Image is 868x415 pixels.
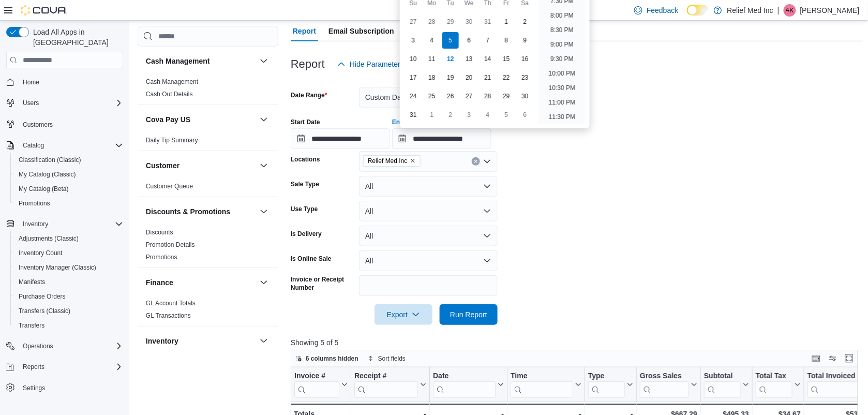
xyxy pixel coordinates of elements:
span: Catalog [19,139,123,152]
span: Feedback [647,5,678,16]
label: Invoice or Receipt Number [291,275,355,292]
div: day-26 [442,88,459,105]
div: day-15 [498,51,515,67]
a: Inventory Count [14,247,67,259]
div: day-8 [498,32,515,49]
button: Classification (Classic) [10,153,127,167]
span: Manifests [19,278,45,286]
div: Type [588,372,625,398]
span: Inventory [23,220,48,228]
span: Promotion Details [146,241,195,249]
span: Manifests [14,276,123,288]
div: day-30 [461,13,477,30]
div: day-2 [442,107,459,123]
a: My Catalog (Beta) [14,183,73,195]
div: day-11 [424,51,440,67]
button: Cova Pay US [146,114,256,125]
li: 9:00 PM [546,38,578,51]
div: Alyz Khowaja [784,4,796,17]
input: Dark Mode [687,5,709,16]
a: Cash Out Details [146,91,193,98]
div: day-4 [480,107,496,123]
div: Invoice # [294,372,339,398]
li: 10:30 PM [545,82,579,94]
span: Users [23,99,39,107]
li: 8:30 PM [546,24,578,36]
div: day-6 [461,32,477,49]
div: Gross Sales [640,372,689,381]
input: Press the down key to open a popover containing a calendar. [291,128,390,149]
button: My Catalog (Classic) [10,167,127,182]
button: Users [2,96,127,110]
span: Settings [19,381,123,394]
a: Adjustments (Classic) [14,232,83,245]
span: Hide Parameters [350,59,404,69]
button: All [359,176,498,197]
span: Customers [23,121,53,129]
div: day-18 [424,69,440,86]
button: All [359,250,498,271]
div: day-28 [424,13,440,30]
label: Use Type [291,205,318,213]
button: Inventory [258,335,270,347]
span: Purchase Orders [14,290,123,303]
h3: Inventory [146,336,178,346]
button: Open list of options [483,157,491,166]
button: Subtotal [704,372,749,398]
span: Promotions [14,197,123,210]
a: Manifests [14,276,49,288]
button: Promotions [10,196,127,211]
button: Home [2,75,127,90]
div: Subtotal [704,372,741,381]
button: Customer [258,159,270,172]
li: 10:00 PM [545,67,579,80]
button: Run Report [440,304,498,325]
div: Customer [138,180,278,197]
div: day-31 [480,13,496,30]
button: Total Tax [756,372,801,398]
div: day-7 [480,32,496,49]
a: Transfers [14,319,49,332]
span: Customer Queue [146,182,193,190]
a: GL Account Totals [146,300,196,307]
h3: Cash Management [146,56,210,66]
button: Keyboard shortcuts [810,352,822,365]
div: day-29 [498,88,515,105]
span: My Catalog (Classic) [19,170,76,179]
div: Cash Management [138,76,278,105]
button: Adjustments (Classic) [10,231,127,246]
div: day-12 [442,51,459,67]
span: Promotions [146,253,177,261]
span: Transfers (Classic) [19,307,70,315]
div: Total Invoiced [807,372,864,381]
span: Promotions [19,199,50,207]
p: Relief Med Inc [727,4,773,17]
span: AK [786,4,794,17]
a: Home [19,76,43,88]
div: day-23 [517,69,533,86]
div: day-1 [498,13,515,30]
button: Cova Pay US [258,113,270,126]
li: 9:30 PM [546,53,578,65]
span: Inventory Count [14,247,123,259]
label: Start Date [291,118,320,126]
a: Promotions [146,254,177,261]
div: day-22 [498,69,515,86]
button: Operations [2,339,127,353]
button: All [359,201,498,221]
span: 6 columns hidden [306,354,358,363]
span: Home [19,76,123,88]
span: Relief Med Inc [368,156,408,166]
div: day-14 [480,51,496,67]
span: Classification (Classic) [14,154,123,166]
div: Gross Sales [640,372,689,398]
div: day-27 [461,88,477,105]
div: Receipt # URL [354,372,418,398]
button: Cash Management [146,56,256,66]
button: Cash Management [258,55,270,67]
span: Discounts [146,228,173,236]
label: Is Online Sale [291,255,332,263]
h3: Cova Pay US [146,114,190,125]
span: My Catalog (Beta) [14,183,123,195]
button: Custom Date [359,87,498,108]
